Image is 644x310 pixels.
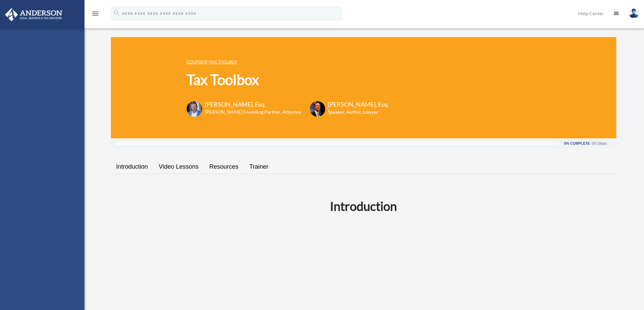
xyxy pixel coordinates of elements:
[91,12,99,18] a: menu
[629,8,639,18] img: User Pic
[111,157,153,176] a: Introduction
[3,8,64,21] img: Anderson Advisors Platinum Portal
[204,157,244,176] a: Resources
[592,142,606,145] div: 0/0 Steps
[113,9,120,17] i: search
[209,60,237,64] a: Tax Toolbox
[244,157,273,176] a: Trainer
[187,101,202,117] img: Toby-circle-head.png
[310,101,325,117] img: Scott-Estill-Headshot.png
[91,9,99,18] i: menu
[328,100,389,109] h3: [PERSON_NAME], Esq.
[115,198,612,215] h2: Introduction
[564,142,590,145] div: 0% Complete
[153,157,204,176] a: Video Lessons
[205,100,301,109] h3: [PERSON_NAME], Esq.
[328,109,380,115] h6: Speaker, Author, Lawyer
[187,70,389,90] h1: Tax Toolbox
[205,109,301,115] h6: [PERSON_NAME] Founding Partner, Attorney
[187,58,389,66] p: >
[187,60,207,64] a: COURSES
